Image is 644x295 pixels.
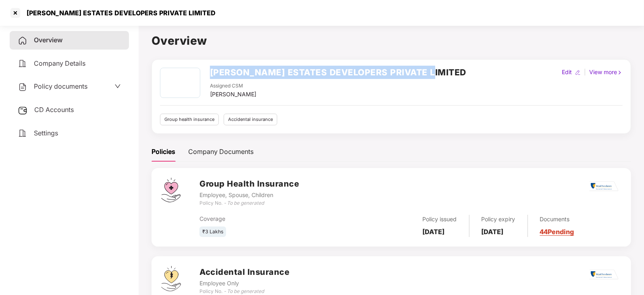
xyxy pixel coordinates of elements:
[160,114,219,125] div: Group health insurance
[423,228,445,236] b: [DATE]
[34,36,62,44] span: Overview
[540,215,574,224] div: Documents
[18,106,28,115] img: svg+xml;base64,PHN2ZyB3aWR0aD0iMjUiIGhlaWdodD0iMjQiIHZpZXdCb3g9IjAgMCAyNSAyNCIgZmlsbD0ibm9uZSIgeG...
[224,114,277,125] div: Accidental insurance
[152,32,631,50] h1: Overview
[161,266,181,291] img: svg+xml;base64,PHN2ZyB4bWxucz0iaHR0cDovL3d3dy53My5vcmcvMjAwMC9zdmciIHdpZHRoPSI0OS4zMjEiIGhlaWdodD...
[199,214,340,223] div: Coverage
[199,191,299,199] div: Employee, Spouse, Children
[34,82,87,90] span: Policy documents
[199,266,289,278] h3: Accidental Insurance
[199,178,299,190] h3: Group Health Insurance
[188,147,253,157] div: Company Documents
[482,215,515,224] div: Policy expiry
[199,226,226,237] div: ₹3 Lakhs
[18,82,27,92] img: svg+xml;base64,PHN2ZyB4bWxucz0iaHR0cDovL3d3dy53My5vcmcvMjAwMC9zdmciIHdpZHRoPSIyNCIgaGVpZ2h0PSIyNC...
[590,270,619,280] img: rsi.png
[582,68,588,77] div: |
[575,70,581,75] img: editIcon
[34,129,58,137] span: Settings
[34,59,85,67] span: Company Details
[588,68,624,77] div: View more
[540,228,574,236] a: 44 Pending
[199,199,299,207] div: Policy No. -
[482,228,504,236] b: [DATE]
[617,70,623,75] img: rightIcon
[18,59,27,69] img: svg+xml;base64,PHN2ZyB4bWxucz0iaHR0cDovL3d3dy53My5vcmcvMjAwMC9zdmciIHdpZHRoPSIyNCIgaGVpZ2h0PSIyNC...
[152,147,175,157] div: Policies
[114,83,121,89] span: down
[18,129,27,138] img: svg+xml;base64,PHN2ZyB4bWxucz0iaHR0cDovL3d3dy53My5vcmcvMjAwMC9zdmciIHdpZHRoPSIyNCIgaGVpZ2h0PSIyNC...
[161,178,181,202] img: svg+xml;base64,PHN2ZyB4bWxucz0iaHR0cDovL3d3dy53My5vcmcvMjAwMC9zdmciIHdpZHRoPSI0Ny43MTQiIGhlaWdodD...
[22,9,216,17] div: [PERSON_NAME] ESTATES DEVELOPERS PRIVATE LIMITED
[227,200,264,206] i: To be generated
[423,215,457,224] div: Policy issued
[560,68,573,77] div: Edit
[210,90,256,99] div: [PERSON_NAME]
[210,66,466,79] h2: [PERSON_NAME] ESTATES DEVELOPERS PRIVATE LIMITED
[210,82,256,90] div: Assigned CSM
[34,106,74,114] span: CD Accounts
[18,36,27,46] img: svg+xml;base64,PHN2ZyB4bWxucz0iaHR0cDovL3d3dy53My5vcmcvMjAwMC9zdmciIHdpZHRoPSIyNCIgaGVpZ2h0PSIyNC...
[199,279,289,288] div: Employee Only
[227,288,264,294] i: To be generated
[590,181,619,191] img: rsi.png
